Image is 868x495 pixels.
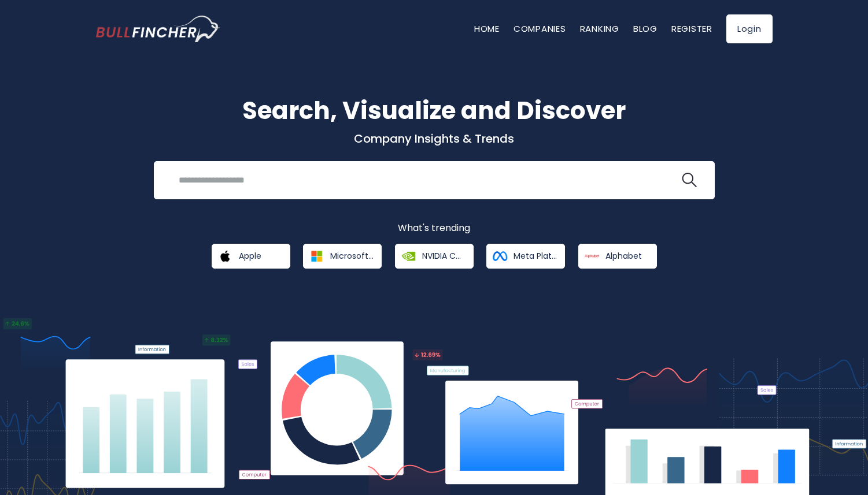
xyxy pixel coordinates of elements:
[633,23,658,35] a: Blog
[682,173,697,188] img: search icon
[474,23,500,35] a: Home
[96,92,773,129] h1: Search, Visualize and Discover
[212,244,290,269] a: Apple
[514,23,566,35] a: Companies
[330,251,374,261] span: Microsoft Corporation
[514,251,557,261] span: Meta Platforms
[303,244,382,269] a: Microsoft Corporation
[96,16,220,42] img: bullfincher logo
[96,222,773,235] p: What's trending
[578,244,657,269] a: Alphabet
[726,14,773,43] a: Login
[96,16,220,42] a: Go to homepage
[239,251,261,261] span: Apple
[580,23,619,35] a: Ranking
[96,131,773,146] p: Company Insights & Trends
[671,23,712,35] a: Register
[395,244,474,269] a: NVIDIA Corporation
[605,251,642,261] span: Alphabet
[422,251,466,261] span: NVIDIA Corporation
[486,244,565,269] a: Meta Platforms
